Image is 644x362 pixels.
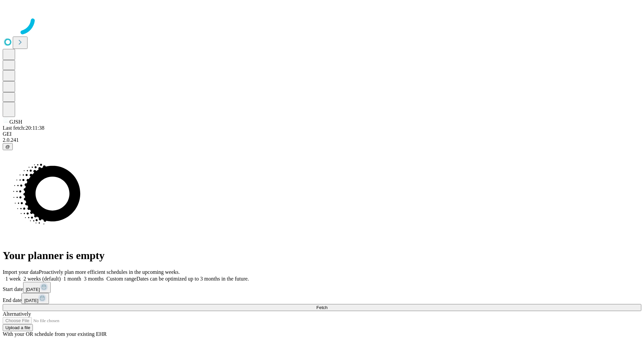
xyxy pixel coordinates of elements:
[3,293,641,304] div: End date
[3,137,641,143] div: 2.0.241
[21,293,49,304] button: [DATE]
[23,282,51,293] button: [DATE]
[3,131,641,137] div: GEI
[3,311,31,317] span: Alternatively
[3,282,641,293] div: Start date
[3,249,641,262] h1: Your planner is empty
[5,276,21,282] span: 1 week
[3,331,107,337] span: With your OR schedule from your existing EHR
[5,144,10,149] span: @
[3,269,39,275] span: Import your data
[63,276,81,282] span: 1 month
[3,324,33,331] button: Upload a file
[3,304,641,311] button: Fetch
[316,305,327,310] span: Fetch
[3,143,13,150] button: @
[84,276,104,282] span: 3 months
[26,287,40,292] span: [DATE]
[39,269,180,275] span: Proactively plan more efficient schedules in the upcoming weeks.
[24,298,38,303] span: [DATE]
[3,125,44,131] span: Last fetch: 20:11:38
[106,276,136,282] span: Custom range
[137,276,249,282] span: Dates can be optimized up to 3 months in the future.
[9,119,22,125] span: GJSH
[23,276,61,282] span: 2 weeks (default)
